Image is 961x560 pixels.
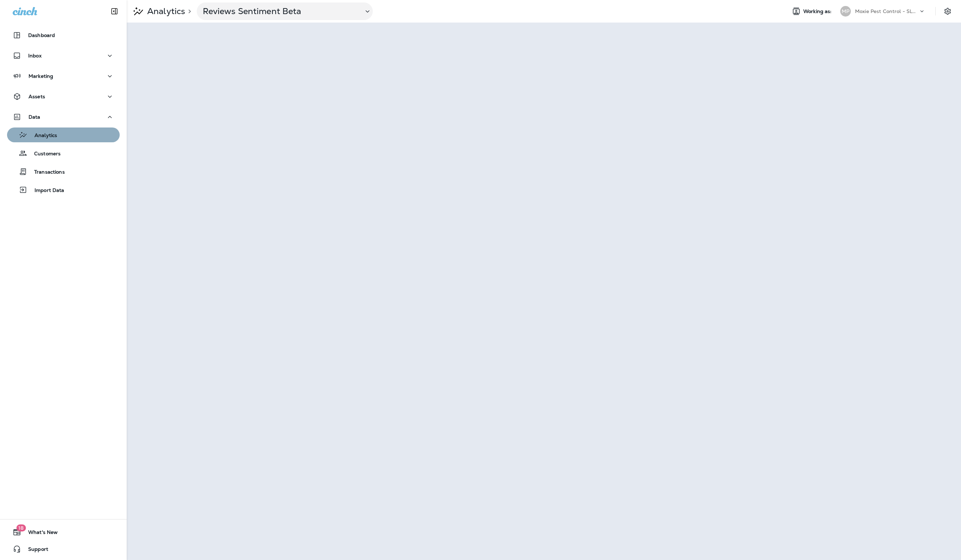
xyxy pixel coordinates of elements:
[105,4,124,18] button: Collapse Sidebar
[7,164,120,179] button: Transactions
[7,525,120,539] button: 18What's New
[27,132,57,139] p: Analytics
[185,8,191,14] p: >
[7,127,120,142] button: Analytics
[803,8,833,14] span: Working as:
[7,110,120,124] button: Data
[203,6,358,17] p: Reviews Sentiment Beta
[7,89,120,104] button: Assets
[28,32,55,38] p: Dashboard
[855,8,918,14] p: Moxie Pest Control - SLC STG PHL
[29,114,40,120] p: Data
[7,182,120,197] button: Import Data
[28,53,42,58] p: Inbox
[29,94,45,99] p: Assets
[29,73,53,79] p: Marketing
[16,524,26,531] span: 18
[21,529,58,538] span: What's New
[21,546,48,555] span: Support
[7,49,120,63] button: Inbox
[7,28,120,42] button: Dashboard
[840,6,851,17] div: MP
[7,146,120,161] button: Customers
[144,6,185,17] p: Analytics
[7,69,120,83] button: Marketing
[941,5,954,18] button: Settings
[27,187,64,194] p: Import Data
[127,23,961,560] iframe: To enrich screen reader interactions, please activate Accessibility in Grammarly extension settings
[27,169,65,176] p: Transactions
[27,151,61,157] p: Customers
[7,542,120,556] button: Support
